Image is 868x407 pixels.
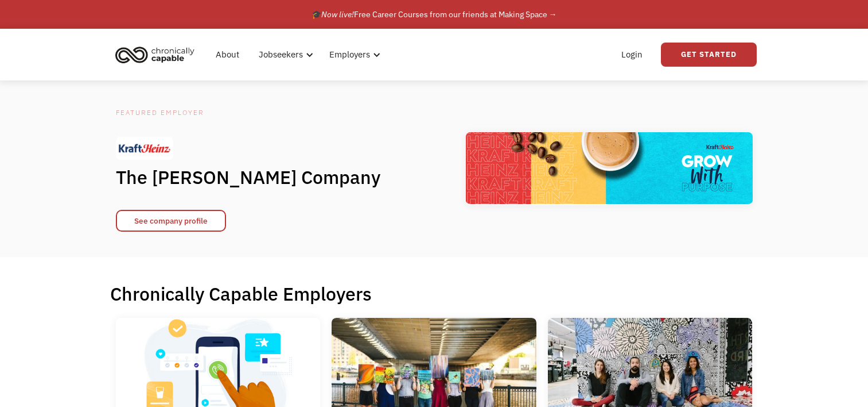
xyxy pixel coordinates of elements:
h1: The [PERSON_NAME] Company [116,166,403,189]
em: Now live! [321,9,354,20]
h1: Chronically Capable Employers [110,282,758,305]
a: Get Started [661,43,757,67]
a: About [209,36,246,73]
div: Jobseekers [252,36,317,73]
div: Employers [329,48,370,62]
a: Login [614,36,649,73]
div: Featured Employer [116,106,403,120]
a: home [112,42,203,67]
img: Chronically Capable logo [112,42,198,67]
div: Employers [322,36,384,73]
div: 🎓 Free Career Courses from our friends at Making Space → [312,7,557,21]
div: Jobseekers [259,48,303,62]
a: See company profile [116,210,226,232]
